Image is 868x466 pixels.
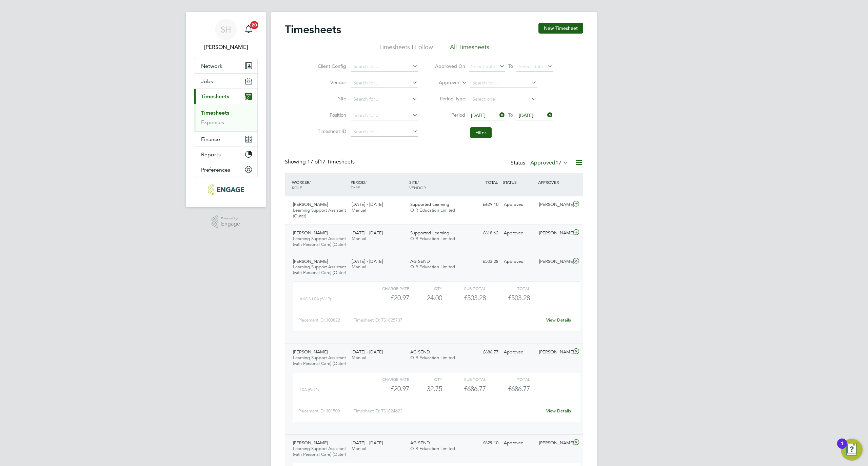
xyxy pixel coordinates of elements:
[201,110,229,116] a: Timesheets
[409,375,442,383] div: QTY
[352,236,366,241] span: Manual
[290,176,349,194] div: WORKER
[352,201,383,207] span: [DATE] - [DATE]
[316,128,346,134] label: Timesheet ID
[194,132,257,147] button: Finance
[508,385,530,393] span: £686.77
[555,159,561,166] span: 17
[410,264,455,270] span: O R Education Limited
[298,406,354,416] div: Placement ID: 301508
[300,387,319,392] span: LSA (£/HR)
[212,215,240,228] a: Powered byEngage
[486,179,498,185] span: TOTAL
[536,256,572,267] div: [PERSON_NAME]
[194,19,258,51] a: SH[PERSON_NAME]
[208,184,244,195] img: axcis-logo-retina.png
[194,89,257,104] button: Timesheets
[470,95,537,104] input: Select one
[366,375,409,383] div: Charge rate
[409,185,426,190] span: VENDOR
[352,349,383,355] span: [DATE] - [DATE]
[351,127,418,137] input: Search for...
[352,258,383,264] span: [DATE] - [DATE]
[410,236,455,241] span: O R Education Limited
[194,147,257,162] button: Reports
[508,294,530,302] span: £503.28
[442,383,486,394] div: £686.77
[466,347,501,358] div: £686.77
[293,446,346,457] span: Learning Support Assistant (with Personal Care) (Outer)
[442,292,486,304] div: £503.28
[442,375,486,383] div: Sub Total
[201,119,224,125] a: Expenses
[410,207,455,213] span: O R Education Limited
[293,349,328,355] span: [PERSON_NAME]
[351,78,418,88] input: Search for...
[352,264,366,270] span: Manual
[366,383,409,394] div: £20.97
[417,179,419,185] span: /
[194,162,257,177] button: Preferences
[300,296,331,301] span: Axcis LSA (£/HR)
[316,96,346,102] label: Site
[316,63,346,69] label: Client Config
[352,207,366,213] span: Manual
[501,176,536,188] div: STATUS
[194,184,258,195] a: Go to home page
[486,284,530,292] div: Total
[352,355,366,361] span: Manual
[410,355,455,361] span: O R Education Limited
[470,127,492,138] button: Filter
[293,201,328,207] span: [PERSON_NAME]
[410,446,455,451] span: O R Education Limited
[351,62,418,72] input: Search for...
[486,375,530,383] div: Total
[466,438,501,449] div: £629.10
[201,78,213,84] span: Jobs
[506,62,515,71] span: To
[410,349,430,355] span: AG SEND
[351,185,360,190] span: TYPE
[435,112,465,118] label: Period
[186,12,266,207] nav: Main navigation
[442,284,486,292] div: Sub Total
[307,158,355,165] span: 17 Timesheets
[536,228,572,239] div: [PERSON_NAME]
[435,63,465,69] label: Approved On
[519,63,543,70] span: Select date
[501,199,536,210] div: Approved
[546,317,571,323] a: View Details
[536,438,572,449] div: [PERSON_NAME]
[309,179,311,185] span: /
[316,79,346,85] label: Vendor
[409,284,442,292] div: QTY
[293,236,346,247] span: Learning Support Assistant (with Personal Care) (Outer)
[511,158,570,168] div: Status
[530,159,568,166] label: Approved
[538,23,583,34] button: New Timesheet
[221,215,240,221] span: Powered by
[536,347,572,358] div: [PERSON_NAME]
[354,315,542,326] div: Timesheet ID: TS1825737
[409,383,442,394] div: 32.75
[841,444,844,452] div: 1
[293,230,328,236] span: [PERSON_NAME]
[221,25,231,34] span: SH
[501,438,536,449] div: Approved
[293,440,332,446] span: [PERSON_NAME]…
[352,230,383,236] span: [DATE] - [DATE]
[466,199,501,210] div: £629.10
[841,439,863,461] button: Open Resource Center, 1 new notification
[471,63,495,70] span: Select date
[471,112,486,118] span: [DATE]
[250,21,258,29] span: 20
[466,228,501,239] div: £618.62
[292,185,302,190] span: ROLE
[354,406,542,416] div: Timesheet ID: TS1824623
[410,201,449,207] span: Supported Learning
[298,315,354,326] div: Placement ID: 300822
[351,111,418,120] input: Search for...
[293,207,346,219] span: Learning Support Assistant (Outer)
[536,176,572,188] div: APPROVER
[316,112,346,118] label: Position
